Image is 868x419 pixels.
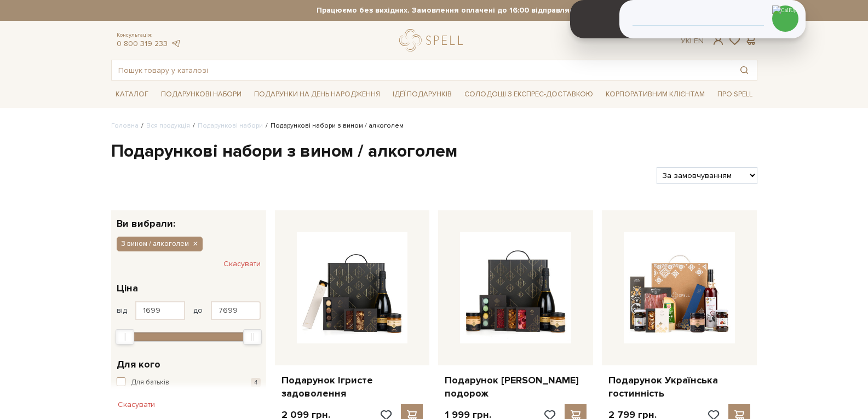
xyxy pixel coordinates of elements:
a: Подарунок [PERSON_NAME] подорож [445,374,587,400]
span: Ціна [117,281,138,296]
a: Подарунок Українська гостинність [608,374,750,400]
span: Консультація: [117,32,181,39]
a: Солодощі з експрес-доставкою [460,85,597,104]
input: Пошук товару у каталозі [112,60,732,80]
a: Подарунок Ігристе задоволення [281,374,423,400]
span: Подарункові набори [157,86,246,103]
div: Ук [681,36,704,46]
div: Max [243,329,262,345]
span: 4 [251,378,261,387]
button: Скасувати [223,255,261,273]
div: Min [116,329,134,345]
input: Ціна [135,301,185,320]
button: З вином / алкоголем [117,237,203,251]
a: logo [399,29,468,51]
a: Вся продукція [146,122,190,130]
span: | [690,36,692,45]
span: Про Spell [713,86,757,103]
span: Для кого [117,357,160,372]
li: Подарункові набори з вином / алкоголем [263,121,404,131]
span: Подарунки на День народження [250,86,384,103]
span: від [117,306,127,315]
span: З вином / алкоголем [121,239,189,249]
div: Ви вибрали: [111,210,266,228]
a: Корпоративним клієнтам [601,85,709,104]
span: Каталог [111,86,153,103]
a: En [694,36,704,45]
input: Ціна [211,301,261,320]
span: Ідеї подарунків [388,86,456,103]
a: 0 800 319 233 [117,39,168,48]
span: Для батьків [131,377,169,388]
button: Скасувати [111,396,162,414]
a: Подарункові набори [198,122,263,130]
a: Головна [111,122,139,130]
h1: Подарункові набори з вином / алкоголем [111,140,757,163]
span: до [193,306,203,315]
strong: Працюємо без вихідних. Замовлення оплачені до 16:00 відправляємо день в день, після 16:00 - насту... [208,5,854,15]
a: telegram [170,39,181,48]
button: Пошук товару у каталозі [732,60,757,80]
button: Для батьків 4 [117,377,261,388]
